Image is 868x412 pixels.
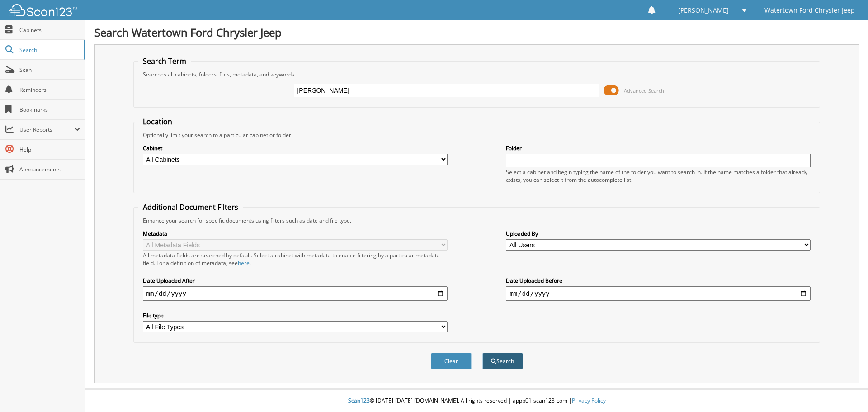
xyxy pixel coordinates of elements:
[143,286,448,301] input: start
[238,259,250,267] a: here
[19,26,80,34] span: Cabinets
[506,230,811,237] label: Uploaded By
[572,397,606,404] a: Privacy Policy
[138,71,816,78] div: Searches all cabinets, folders, files, metadata, and keywords
[143,144,448,152] label: Cabinet
[482,353,523,369] button: Search
[143,230,448,237] label: Metadata
[19,126,74,133] span: User Reports
[85,390,868,412] div: © [DATE]-[DATE] [DOMAIN_NAME]. All rights reserved | appb01-scan123-com |
[678,8,729,13] span: [PERSON_NAME]
[19,106,80,114] span: Bookmarks
[506,286,811,301] input: end
[143,251,448,267] div: All metadata fields are searched by default. Select a cabinet with metadata to enable filtering b...
[138,56,191,66] legend: Search Term
[9,4,77,16] img: scan123-logo-white.svg
[506,168,811,184] div: Select a cabinet and begin typing the name of the folder you want to search in. If the name match...
[138,131,816,139] div: Optionally limit your search to a particular cabinet or folder
[19,166,80,173] span: Announcements
[19,146,80,153] span: Help
[348,397,370,404] span: Scan123
[138,202,243,212] legend: Additional Document Filters
[143,277,448,284] label: Date Uploaded After
[431,353,472,369] button: Clear
[19,86,80,94] span: Reminders
[506,144,811,152] label: Folder
[764,8,855,13] span: Watertown Ford Chrysler Jeep
[506,277,811,284] label: Date Uploaded Before
[138,217,816,224] div: Enhance your search for specific documents using filters such as date and file type.
[94,25,859,40] h1: Search Watertown Ford Chrysler Jeep
[19,66,80,74] span: Scan
[19,46,79,54] span: Search
[138,117,177,127] legend: Location
[624,87,664,94] span: Advanced Search
[143,312,448,319] label: File type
